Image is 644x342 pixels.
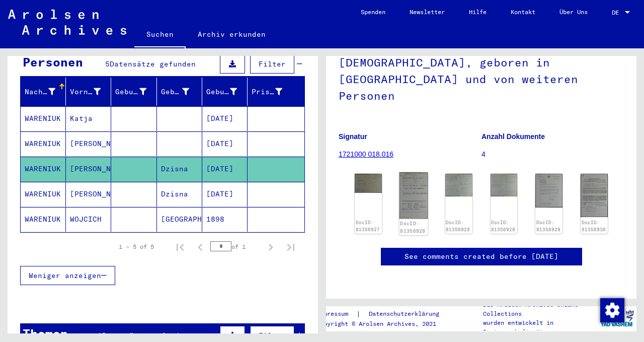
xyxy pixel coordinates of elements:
mat-cell: [DATE] [202,182,248,207]
button: Last page [281,237,301,257]
p: Copyright © Arolsen Archives, 2021 [316,319,451,328]
img: Arolsen_neg.svg [8,10,126,35]
img: 001.jpg [535,174,562,208]
b: Anzahl Dokumente [481,132,545,141]
span: 5 [105,59,110,69]
span: DE [612,9,623,16]
img: yv_logo.png [598,306,636,331]
mat-cell: WARENIUK [21,182,66,207]
a: DocID: 81356927 [356,220,380,232]
mat-cell: [PERSON_NAME] [66,157,111,181]
div: Geburt‏ [161,87,189,97]
mat-header-cell: Geburt‏ [157,78,202,106]
p: Die Arolsen Archives Online-Collections [483,300,598,318]
mat-header-cell: Vorname [66,78,111,106]
b: Signatur [339,132,367,141]
mat-cell: [PERSON_NAME] [66,182,111,207]
mat-cell: [DATE] [202,131,248,156]
mat-cell: WARENIUK [21,207,66,232]
mat-header-cell: Geburtsname [111,78,156,106]
mat-cell: WARENIUK [21,157,66,181]
mat-cell: WARENIUK [21,131,66,156]
a: Impressum [316,309,356,319]
mat-cell: WARENIUK [21,106,66,131]
span: Filter [259,331,286,340]
img: 001.jpg [399,172,428,219]
span: 1 [98,331,102,340]
a: Archiv erkunden [186,22,278,46]
img: 001.jpg [581,174,608,217]
a: DocID: 81356928 [491,220,515,232]
p: 4 [481,149,624,160]
div: Nachname [25,84,68,100]
div: 1 – 5 of 5 [119,242,154,251]
div: Prisoner # [252,87,282,97]
span: Filter [259,59,286,69]
img: 002.jpg [445,174,472,196]
div: Personen [23,53,83,71]
h1: Unterlagen von [PERSON_NAME], geboren am [DEMOGRAPHIC_DATA], geboren in [GEOGRAPHIC_DATA] und von... [339,23,624,117]
img: Zustimmung ändern [600,298,624,322]
div: Geburtsdatum [206,84,250,100]
div: | [316,309,451,319]
mat-cell: Katja [66,106,111,131]
mat-header-cell: Prisoner # [248,78,304,106]
p: wurden entwickelt in Partnerschaft mit [483,318,598,336]
mat-cell: WOJCICH [66,207,111,232]
mat-cell: 1898 [202,207,248,232]
button: Next page [261,237,281,257]
span: Datensätze gefunden [102,331,188,340]
mat-header-cell: Nachname [21,78,66,106]
button: Weniger anzeigen [20,266,115,285]
div: of 1 [210,242,261,251]
div: Vorname [70,84,113,100]
div: Geburt‏ [161,84,202,100]
a: Datenschutzerklärung [361,309,451,319]
a: DocID: 81356928 [446,220,470,232]
button: Filter [250,54,294,74]
a: DocID: 81356928 [400,221,425,234]
mat-cell: Dzisna [157,182,202,207]
a: Suchen [134,22,186,48]
mat-cell: [PERSON_NAME] [66,131,111,156]
img: 003.jpg [491,174,518,196]
img: 001.jpg [355,174,382,193]
a: 1721000 018.016 [339,150,393,158]
div: Geburtsname [115,87,146,97]
button: First page [170,237,190,257]
mat-cell: [DATE] [202,157,248,181]
a: See comments created before [DATE] [405,251,558,262]
div: Nachname [25,87,55,97]
mat-cell: Dzisna [157,157,202,181]
span: Weniger anzeigen [29,271,101,280]
a: DocID: 81356930 [582,220,606,232]
div: Zustimmung ändern [600,298,624,322]
a: DocID: 81356929 [536,220,560,232]
mat-header-cell: Geburtsdatum [202,78,248,106]
div: Geburtsdatum [206,87,237,97]
mat-cell: [GEOGRAPHIC_DATA] [157,207,202,232]
div: Prisoner # [252,84,295,100]
button: Previous page [190,237,210,257]
div: Geburtsname [115,84,158,100]
div: Vorname [70,87,101,97]
mat-cell: [DATE] [202,106,248,131]
span: Datensätze gefunden [110,59,196,69]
